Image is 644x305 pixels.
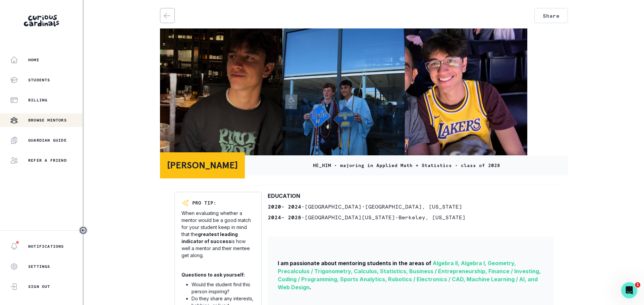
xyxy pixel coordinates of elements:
[28,57,39,63] p: Home
[28,284,50,289] p: Sign Out
[28,77,50,83] p: Students
[192,281,255,295] li: Would the student find this person inspiring?
[181,271,245,278] p: Questions to ask yourself:
[28,138,67,143] p: Guardian Guide
[268,214,301,221] b: 2024 - 2028
[79,226,88,235] button: Toggle sidebar
[28,244,64,249] p: Notifications
[313,162,500,169] p: HE_HIM • majoring in Applied Math + Statistics • class of 2028
[167,158,238,172] p: [PERSON_NAME]
[282,28,405,159] img: Profile Photo
[28,158,67,163] p: Refer a friend
[24,15,59,26] img: Curious Cardinals Logo
[301,203,462,210] span: • [GEOGRAPHIC_DATA] • [GEOGRAPHIC_DATA] , [US_STATE]
[534,8,568,23] button: Share
[268,192,300,200] p: EDUCATION
[160,8,174,23] button: back
[160,28,282,159] img: Profile Photo
[268,203,301,210] b: 2020 - 2024
[278,260,431,266] span: I am passionate about mentoring students in the areas of
[310,284,311,291] span: .
[192,200,216,207] p: PRO TIP:
[405,28,527,159] img: Profile Photo
[181,231,238,244] b: greatest leading indicator of success
[181,210,255,259] p: When evaluating whether a mentor would be a good match for your student keep in mind that the is ...
[621,282,637,298] iframe: Intercom live chat
[635,282,640,288] span: 1
[28,97,47,103] p: Billing
[301,214,466,221] span: • [GEOGRAPHIC_DATA][US_STATE] • Berkeley , [US_STATE]
[28,118,67,123] p: Browse Mentors
[28,264,50,269] p: Settings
